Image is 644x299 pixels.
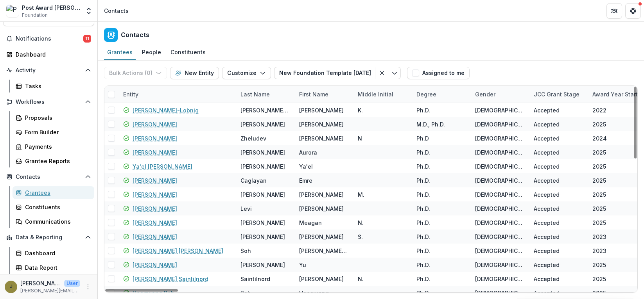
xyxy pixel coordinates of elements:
[16,67,82,74] span: Activity
[133,120,177,128] a: [PERSON_NAME]
[240,176,267,185] div: Caglayan
[10,284,13,289] div: Jamie
[133,247,223,255] a: [PERSON_NAME] [PERSON_NAME]
[133,190,177,199] a: [PERSON_NAME]
[358,219,364,227] div: N.
[475,176,524,185] div: [DEMOGRAPHIC_DATA]
[133,219,177,227] a: [PERSON_NAME]
[299,289,329,297] div: Heegwang
[294,86,353,103] div: First Name
[534,190,560,199] div: Accepted
[104,7,129,15] div: Contacts
[3,48,94,61] a: Dashboard
[133,261,177,269] a: [PERSON_NAME]
[592,233,606,241] div: 2023
[20,287,80,294] p: [PERSON_NAME][EMAIL_ADDRESS][PERSON_NAME][DOMAIN_NAME]
[534,261,560,269] div: Accepted
[358,275,364,283] div: N.
[25,114,88,122] div: Proposals
[133,106,199,114] a: [PERSON_NAME]-Lobnig
[236,90,274,98] div: Last Name
[299,176,312,185] div: Emre
[534,289,560,297] div: Accepted
[592,289,606,297] div: 2025
[592,120,606,128] div: 2025
[592,219,606,227] div: 2025
[25,203,88,211] div: Constituents
[133,176,177,185] a: [PERSON_NAME]
[534,176,560,185] div: Accepted
[299,134,344,142] div: [PERSON_NAME]
[3,231,94,244] button: Open Data & Reporting
[416,176,430,185] div: Ph.D.
[416,134,429,142] div: Ph.D
[22,4,80,12] div: Post Award [PERSON_NAME] Childs Memorial Fund
[416,205,430,213] div: Ph.D.
[416,261,430,269] div: Ph.D.
[133,233,177,241] a: [PERSON_NAME]
[222,67,271,79] button: Customize
[416,233,430,241] div: Ph.D.
[353,86,412,103] div: Middle Initial
[104,46,136,58] div: Grantees
[299,261,306,269] div: Yu
[13,215,94,228] a: Communications
[274,67,376,79] button: New Foundation Template [DATE]
[534,106,560,114] div: Accepted
[240,120,285,128] div: [PERSON_NAME]
[416,219,430,227] div: Ph.D.
[299,162,313,171] div: Ya'el
[475,162,524,171] div: [DEMOGRAPHIC_DATA]
[104,67,167,79] button: Bulk Actions (0)
[139,46,164,58] div: People
[534,275,560,283] div: Accepted
[299,219,322,227] div: Meagan
[64,280,80,287] p: User
[534,219,560,227] div: Accepted
[133,162,192,171] a: Ya'el [PERSON_NAME]
[3,96,94,108] button: Open Workflows
[592,247,606,255] div: 2023
[16,36,83,42] span: Notifications
[475,247,524,255] div: [DEMOGRAPHIC_DATA]
[139,45,164,60] a: People
[101,5,132,16] nav: breadcrumb
[475,148,524,157] div: [DEMOGRAPHIC_DATA]
[13,247,94,260] a: Dashboard
[25,189,88,197] div: Grantees
[416,275,430,283] div: Ph.D.
[475,219,524,227] div: [DEMOGRAPHIC_DATA]
[25,142,88,151] div: Payments
[592,275,606,283] div: 2025
[592,190,606,199] div: 2025
[376,67,388,79] button: Clear filter
[13,261,94,274] a: Data Report
[3,171,94,183] button: Open Contacts
[534,134,560,142] div: Accepted
[475,205,524,213] div: [DEMOGRAPHIC_DATA]
[25,157,88,165] div: Grantee Reports
[118,86,236,103] div: Entity
[13,126,94,139] a: Form Builder
[299,148,317,157] div: Aurora
[133,205,177,213] a: [PERSON_NAME]
[299,120,344,128] div: [PERSON_NAME]
[170,67,219,79] button: New Entity
[470,90,500,98] div: Gender
[240,275,270,283] div: Saintilnord
[299,233,344,241] div: [PERSON_NAME]
[16,234,82,241] span: Data & Reporting
[358,233,363,241] div: S.
[475,275,524,283] div: [DEMOGRAPHIC_DATA]
[416,106,430,114] div: Ph.D.
[240,261,285,269] div: [PERSON_NAME]
[592,148,606,157] div: 2025
[592,134,607,142] div: 2024
[25,82,88,90] div: Tasks
[13,80,94,93] a: Tasks
[6,5,19,17] img: Post Award Jane Coffin Childs Memorial Fund
[534,162,560,171] div: Accepted
[592,205,606,213] div: 2025
[299,205,344,213] div: [PERSON_NAME]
